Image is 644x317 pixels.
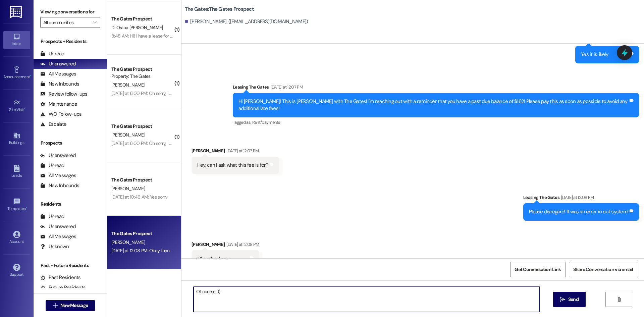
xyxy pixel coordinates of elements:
div: The Gates Prospect [111,15,173,22]
i:  [616,297,622,302]
span: [PERSON_NAME] [111,239,145,245]
div: New Inbounds [40,81,79,88]
i:  [560,297,565,302]
div: Unanswered [40,223,76,230]
a: Site Visit • [3,97,30,115]
input: All communities [43,17,90,28]
div: [PERSON_NAME]. ([EMAIL_ADDRESS][DOMAIN_NAME]) [185,18,308,25]
b: The Gates: The Gates Prospect [185,6,254,13]
div: [DATE] at 6:00 PM: Oh sorry, I work until 6 but I can pick it up [DATE] around 12 or 1 [111,90,269,96]
button: Get Conversation Link [510,262,565,277]
div: Unread [40,162,64,169]
span: Get Conversation Link [515,266,561,273]
div: Leasing The Gates [233,84,639,93]
div: Unknown [40,243,69,250]
div: [DATE] at 12:08 PM [225,241,259,248]
span: • [26,205,27,210]
div: [DATE] at 12:07 PM [225,147,259,154]
span: Share Conversation via email [573,266,633,273]
div: [PERSON_NAME] [192,147,279,157]
div: All Messages [40,70,76,77]
div: Review follow-ups [40,91,87,98]
img: ResiDesk Logo [10,6,23,18]
span: [PERSON_NAME] [111,186,145,192]
a: Account [3,229,30,247]
i:  [93,20,97,25]
div: Prospects [34,140,107,147]
textarea: Of course :)) [194,287,540,312]
span: D. Ostoa [PERSON_NAME] [111,24,163,31]
div: The Gates Prospect [111,123,173,130]
div: New Inbounds [40,182,79,189]
div: Property: The Gates [111,73,173,80]
div: Leasing The Gates [523,194,639,203]
div: Unanswered [40,152,76,159]
a: Templates • [3,196,30,214]
div: All Messages [40,233,76,240]
label: Viewing conversations for [40,7,100,17]
button: New Message [46,300,95,311]
span: Rent/payments [252,119,280,125]
button: Send [553,292,586,307]
div: Unread [40,50,64,57]
span: Send [568,296,579,303]
div: [DATE] at 10:46 AM: Yes sorry [111,194,168,200]
div: [DATE] at 6:00 PM: Oh sorry, I work until 6 but I can pick it up [DATE] around 12 or 1 [111,140,269,146]
div: Prospects + Residents [34,38,107,45]
div: Past Residents [40,274,81,281]
div: Yes it is likely [581,51,608,58]
div: All Messages [40,172,76,179]
a: Leads [3,163,30,181]
a: Support [3,262,30,280]
div: Please disregard! It was an error in out system! [529,208,628,215]
div: Escalate [40,121,66,128]
i:  [53,303,58,308]
div: Unread [40,213,64,220]
div: The Gates Prospect [111,66,173,73]
div: Tagged as: [233,117,639,127]
span: [PERSON_NAME] [111,82,145,88]
div: WO Follow-ups [40,111,82,118]
span: [PERSON_NAME] [111,132,145,138]
div: Maintenance [40,101,77,108]
span: • [24,106,25,111]
a: Inbox [3,31,30,49]
div: Residents [34,201,107,208]
div: Hi [PERSON_NAME]! This is [PERSON_NAME] with The Gates! I'm reaching out with a reminder that you... [238,98,628,112]
div: Unanswered [40,60,76,67]
div: [PERSON_NAME] [192,241,259,250]
button: Share Conversation via email [569,262,637,277]
div: 8:48 AM: Hi! I have a lease for the fall semester, but I was wondering if it might be possible to... [111,33,623,39]
div: Past + Future Residents [34,262,107,269]
div: [DATE] at 12:08 PM: Okay thank you [111,248,180,254]
div: Future Residents [40,284,86,291]
span: New Message [60,302,88,309]
div: The Gates Prospect [111,230,173,237]
div: [DATE] at 12:07 PM [269,84,303,91]
div: Hey, can I ask what this fee is for? [197,162,268,169]
div: [DATE] at 12:08 PM [559,194,594,201]
div: Okay thank you [197,255,230,262]
a: Buildings [3,130,30,148]
span: • [30,73,31,78]
div: The Gates Prospect [111,176,173,183]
